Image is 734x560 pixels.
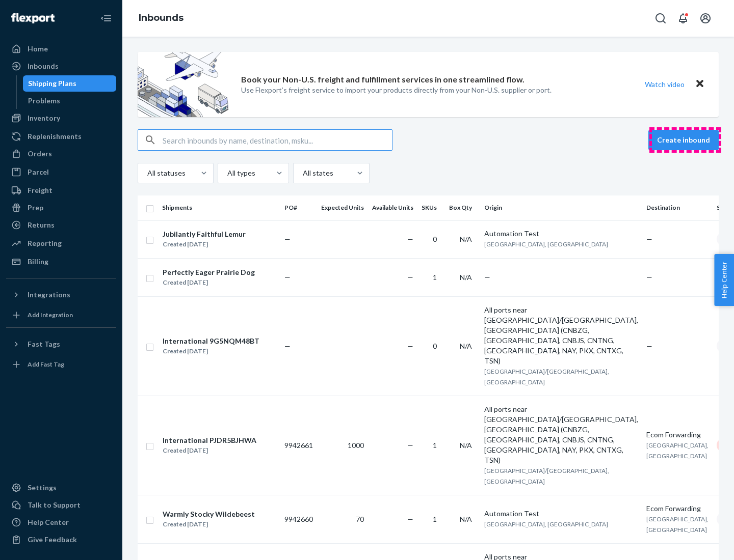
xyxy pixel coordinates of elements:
[280,495,317,543] td: 9942660
[433,273,437,282] span: 1
[484,240,608,248] span: [GEOGRAPHIC_DATA], [GEOGRAPHIC_DATA]
[695,8,716,29] button: Open account menu
[28,167,49,177] div: Parcel
[6,531,116,548] button: Give Feedback
[96,8,116,29] button: Close Navigation
[11,13,55,23] img: Flexport logo
[6,110,116,126] a: Inventory
[6,200,116,216] a: Prep
[693,77,706,92] button: Close
[317,195,368,220] th: Expected Units
[163,229,246,239] div: Jubilantly Faithful Lemur
[241,74,525,86] p: Book your Non-U.S. freight and fulfillment services in one streamlined flow.
[445,195,480,220] th: Box Qty
[356,515,364,523] span: 70
[28,500,81,510] div: Talk to Support
[163,277,255,288] div: Created [DATE]
[6,128,116,145] a: Replenishments
[407,342,413,350] span: —
[484,404,638,465] div: All ports near [GEOGRAPHIC_DATA]/[GEOGRAPHIC_DATA], [GEOGRAPHIC_DATA] (CNBZG, [GEOGRAPHIC_DATA], ...
[28,220,55,230] div: Returns
[348,441,364,450] span: 1000
[130,4,192,33] ol: breadcrumbs
[302,168,303,178] input: All states
[158,195,280,220] th: Shipments
[6,254,116,270] a: Billing
[407,273,413,282] span: —
[241,85,552,95] p: Use Flexport’s freight service to import your products directly from your Non-U.S. supplier or port.
[6,480,116,496] a: Settings
[28,339,60,349] div: Fast Tags
[646,441,709,460] span: [GEOGRAPHIC_DATA], [GEOGRAPHIC_DATA]
[6,336,116,352] button: Fast Tags
[646,273,652,282] span: —
[28,149,52,159] div: Orders
[226,168,227,178] input: All types
[6,41,116,57] a: Home
[6,514,116,530] a: Help Center
[163,509,255,519] div: Warmly Stocky Wildebeest
[163,336,259,346] div: International 9G5NQM48BT
[673,8,693,29] button: Open notifications
[23,93,117,109] a: Problems
[28,517,69,527] div: Help Center
[28,44,48,54] div: Home
[648,130,719,150] button: Create inbound
[28,238,62,248] div: Reporting
[460,515,472,523] span: N/A
[28,78,76,89] div: Shipping Plans
[368,195,417,220] th: Available Units
[28,131,82,142] div: Replenishments
[23,75,117,92] a: Shipping Plans
[139,12,183,23] a: Inbounds
[484,368,609,386] span: [GEOGRAPHIC_DATA]/[GEOGRAPHIC_DATA], [GEOGRAPHIC_DATA]
[407,235,413,243] span: —
[28,290,70,300] div: Integrations
[163,346,259,356] div: Created [DATE]
[484,509,638,519] div: Automation Test
[480,195,642,220] th: Origin
[407,515,413,523] span: —
[642,195,713,220] th: Destination
[433,342,437,350] span: 0
[163,267,255,277] div: Perfectly Eager Prairie Dog
[417,195,445,220] th: SKUs
[484,467,609,485] span: [GEOGRAPHIC_DATA]/[GEOGRAPHIC_DATA], [GEOGRAPHIC_DATA]
[28,257,48,267] div: Billing
[28,483,57,493] div: Settings
[28,311,73,319] div: Add Integration
[6,287,116,303] button: Integrations
[433,515,437,523] span: 1
[6,182,116,199] a: Freight
[163,519,255,529] div: Created [DATE]
[646,430,709,440] div: Ecom Forwarding
[646,342,652,350] span: —
[638,77,691,92] button: Watch video
[646,515,709,534] span: [GEOGRAPHIC_DATA], [GEOGRAPHIC_DATA]
[714,254,734,306] button: Help Center
[28,360,64,369] div: Add Fast Tag
[280,195,317,220] th: PO#
[28,61,59,71] div: Inbounds
[28,113,60,123] div: Inventory
[460,342,472,350] span: N/A
[280,396,317,495] td: 9942661
[163,445,256,456] div: Created [DATE]
[284,342,291,350] span: —
[6,58,116,74] a: Inbounds
[433,235,437,243] span: 0
[646,235,652,243] span: —
[646,503,709,514] div: Ecom Forwarding
[28,203,43,213] div: Prep
[6,356,116,373] a: Add Fast Tag
[146,168,147,178] input: All statuses
[484,305,638,366] div: All ports near [GEOGRAPHIC_DATA]/[GEOGRAPHIC_DATA], [GEOGRAPHIC_DATA] (CNBZG, [GEOGRAPHIC_DATA], ...
[163,239,246,249] div: Created [DATE]
[433,441,437,450] span: 1
[407,441,413,450] span: —
[6,217,116,233] a: Returns
[163,130,392,150] input: Search inbounds by name, destination, msku...
[6,146,116,162] a: Orders
[28,535,77,545] div: Give Feedback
